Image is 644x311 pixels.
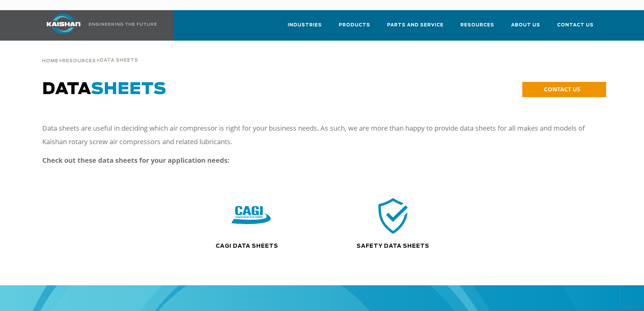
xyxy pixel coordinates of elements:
[460,21,494,29] span: Resources
[339,16,370,39] a: Products
[511,16,540,39] a: About Us
[544,85,580,93] span: CONTACT US
[232,196,271,236] img: CAGI
[387,16,444,39] a: Parts and Service
[38,14,89,34] img: kaishan logo
[374,196,413,236] img: safety icon
[42,41,138,66] div: > >
[522,82,606,97] a: CONTACT US
[216,243,278,249] a: CAGI Data Sheets
[42,121,590,149] p: Data sheets are useful in deciding which air compressor is right for your business needs. As such...
[288,16,322,39] a: Industries
[91,81,166,97] span: SHEETS
[180,196,322,236] div: CAGI
[288,21,322,29] span: Industries
[42,156,230,165] strong: Check out these data sheets for your application needs:
[62,58,96,64] a: Resources
[511,21,540,29] span: About Us
[328,196,458,236] div: safety icon
[460,16,494,39] a: Resources
[357,243,429,249] a: Safety Data Sheets
[42,81,166,97] span: DATA
[62,59,96,63] span: Resources
[339,21,370,29] span: Products
[42,59,58,63] span: Home
[557,21,594,29] span: Contact Us
[89,23,157,26] img: Engineering the future
[387,21,444,29] span: Parts and Service
[557,16,594,39] a: Contact Us
[42,58,58,64] a: Home
[38,10,158,41] a: Kaishan USA
[100,58,138,63] span: Data Sheets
